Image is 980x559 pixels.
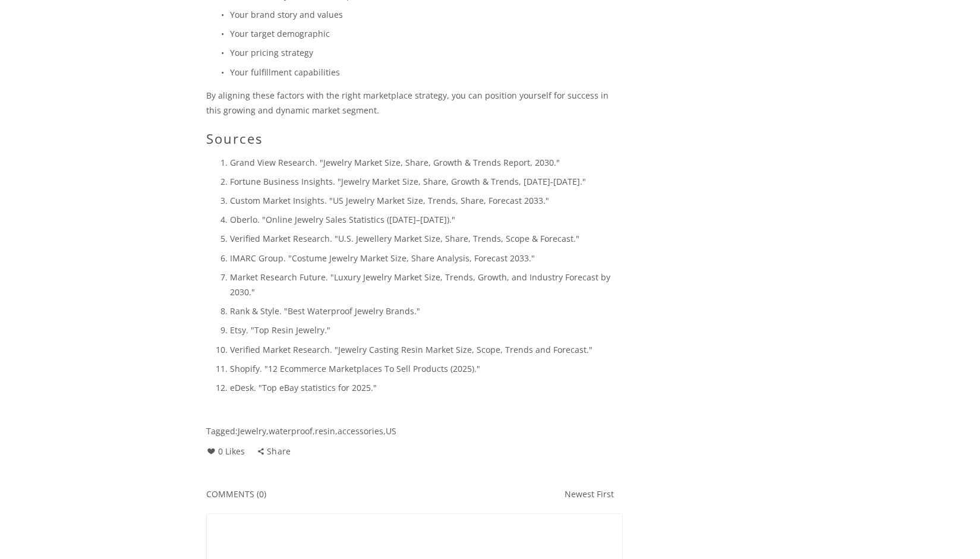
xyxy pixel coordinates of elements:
a: accessories [338,425,383,437]
a: US [386,425,396,437]
p: Tagged: , , , , [206,426,456,437]
p: Verified Market Research. "U.S. Jewellery Market Size, Share, Trends, Scope & Forecast." [230,231,623,246]
p: Fortune Business Insights. "Jewelry Market Size, Share, Growth & Trends, [DATE]-[DATE]." [230,174,623,189]
p: Market Research Future. "Luxury Jewelry Market Size, Trends, Growth, and Industry Forecast by 2030." [230,270,623,299]
p: Custom Market Insights. "US Jewelry Market Size, Trends, Share, Forecast 2033." [230,193,623,208]
a: resin [315,425,335,437]
a: Jewelry [238,425,266,437]
p: eDesk. "Top eBay statistics for 2025." [230,380,623,395]
a: waterproof [269,425,313,437]
p: Your target demographic [230,26,623,41]
p: Your fulfillment capabilities [230,65,623,80]
p: Grand View Research. "Jewelry Market Size, Share, Growth & Trends Report, 2030." [230,155,623,170]
p: Rank & Style. "Best Waterproof Jewelry Brands." [230,304,623,318]
p: Oberlo. "Online Jewelry Sales Statistics ([DATE]–[DATE])." [230,212,623,227]
p: Shopify. "12 Ecommerce Marketplaces To Sell Products (2025)." [230,361,623,376]
span: 0 Likes [206,446,245,457]
p: IMARC Group. "Costume Jewelry Market Size, Share Analysis, Forecast 2033." [230,251,623,266]
p: Etsy. "Top Resin Jewelry." [230,323,623,337]
p: Your pricing strategy [230,45,623,60]
p: Your brand story and values [230,7,623,22]
h2: Sources [206,131,623,146]
div: Share [257,446,291,457]
p: Verified Market Research. "Jewelry Casting Resin Market Size, Scope, Trends and Forecast." [230,342,623,357]
span: Comments (0) [206,488,266,500]
p: By aligning these factors with the right marketplace strategy, you can position yourself for succ... [206,88,623,118]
